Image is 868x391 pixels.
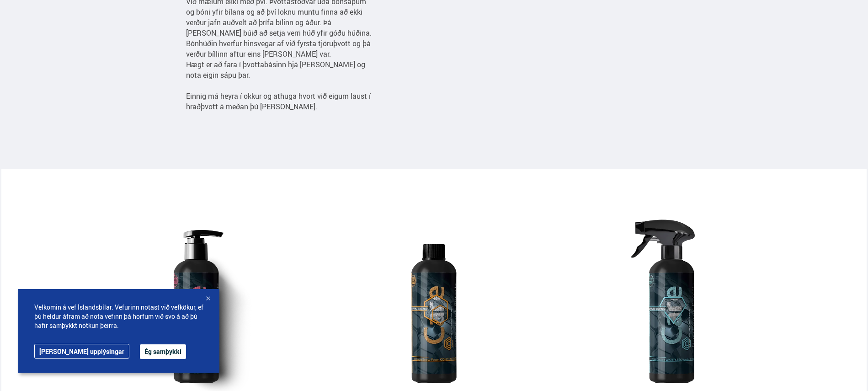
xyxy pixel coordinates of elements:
[34,344,129,359] a: [PERSON_NAME] upplýsingar
[140,344,186,359] button: Ég samþykki
[34,303,203,330] span: Velkomin á vef Íslandsbílar. Vefurinn notast við vefkökur, ef þú heldur áfram að nota vefinn þá h...
[7,4,35,31] button: Open LiveChat chat widget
